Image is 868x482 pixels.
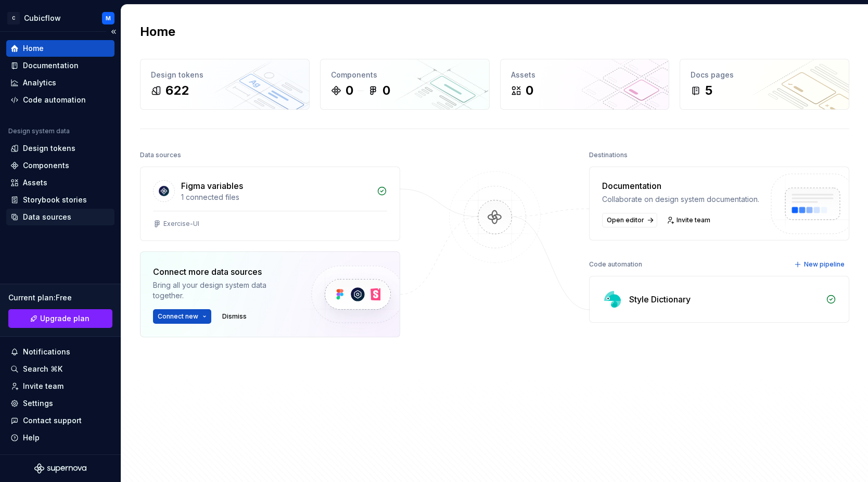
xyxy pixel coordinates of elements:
[6,209,114,225] a: Data sources
[158,312,198,321] span: Connect new
[34,463,86,474] svg: Supernova Logo
[140,23,175,40] h2: Home
[6,192,114,208] a: Storybook stories
[6,395,114,412] a: Settings
[153,309,211,324] button: Connect new
[6,40,114,57] a: Home
[181,180,243,192] div: Figma variables
[23,43,44,54] div: Home
[629,293,691,306] div: Style Dictionary
[382,82,390,99] div: 0
[6,174,114,191] a: Assets
[23,415,82,426] div: Contact support
[40,313,90,324] span: Upgrade plan
[23,212,71,222] div: Data sources
[23,60,79,71] div: Documentation
[23,433,40,443] div: Help
[23,95,86,105] div: Code automation
[153,280,293,301] div: Bring all your design system data together.
[23,78,56,88] div: Analytics
[140,148,181,162] div: Data sources
[791,257,849,272] button: New pipeline
[511,70,659,80] div: Assets
[589,257,642,272] div: Code automation
[6,140,114,157] a: Design tokens
[526,82,533,99] div: 0
[331,70,479,80] div: Components
[320,59,490,110] a: Components00
[23,160,69,171] div: Components
[6,157,114,174] a: Components
[222,312,247,321] span: Dismiss
[23,381,63,391] div: Invite team
[676,216,710,224] span: Invite team
[8,293,112,303] div: Current plan : Free
[6,378,114,395] a: Invite team
[602,213,657,227] a: Open editor
[6,429,114,446] button: Help
[2,7,119,29] button: CCubicflowM
[663,213,715,227] a: Invite team
[602,194,759,205] div: Collaborate on design system documentation.
[106,14,111,22] div: M
[153,265,293,278] div: Connect more data sources
[151,70,299,80] div: Design tokens
[6,57,114,74] a: Documentation
[163,220,199,228] div: Exercise-UI
[23,398,53,409] div: Settings
[500,59,670,110] a: Assets0
[6,344,114,360] button: Notifications
[23,364,62,374] div: Search ⌘K
[6,361,114,377] button: Search ⌘K
[705,82,712,99] div: 5
[589,148,628,162] div: Destinations
[8,127,70,135] div: Design system data
[607,216,644,224] span: Open editor
[6,92,114,108] a: Code automation
[140,59,310,110] a: Design tokens622
[7,12,20,24] div: C
[23,143,75,154] div: Design tokens
[218,309,251,324] button: Dismiss
[6,74,114,91] a: Analytics
[23,347,70,357] div: Notifications
[24,13,61,23] div: Cubicflow
[346,82,353,99] div: 0
[140,167,400,241] a: Figma variables1 connected filesExercise-UI
[181,192,371,202] div: 1 connected files
[804,260,845,269] span: New pipeline
[23,195,87,205] div: Storybook stories
[680,59,849,110] a: Docs pages5
[23,177,47,188] div: Assets
[8,309,112,328] a: Upgrade plan
[691,70,838,80] div: Docs pages
[106,24,121,39] button: Collapse sidebar
[165,82,189,99] div: 622
[6,412,114,429] button: Contact support
[602,180,759,192] div: Documentation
